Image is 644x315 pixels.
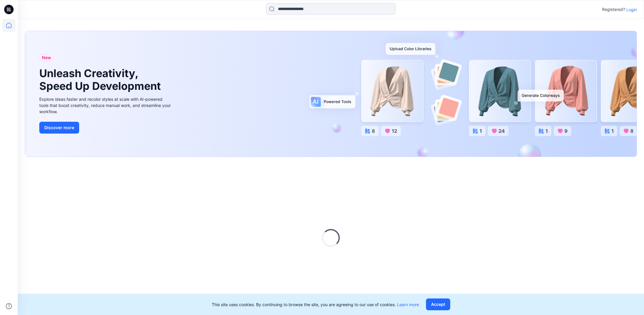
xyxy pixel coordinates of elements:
button: Accept [426,298,450,310]
p: Registered? [602,6,625,13]
a: Discover more [39,122,172,134]
a: Learn more [397,302,419,307]
span: New [42,54,51,61]
div: Explore ideas faster and recolor styles at scale with AI-powered tools that boost creativity, red... [39,96,172,115]
button: Discover more [39,122,79,134]
p: Login [626,7,637,13]
h1: Unleash Creativity, Speed Up Development [39,67,163,92]
p: This site uses cookies. By continuing to browse the site, you are agreeing to our use of cookies. [212,301,419,308]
